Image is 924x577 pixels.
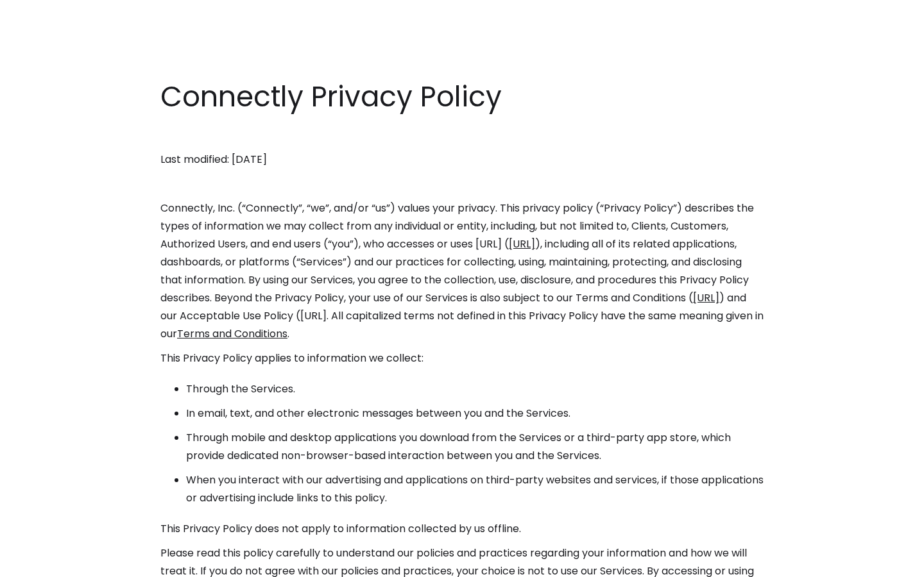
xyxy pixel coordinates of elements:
[160,126,764,144] p: ‍
[26,555,77,573] ul: Language list
[186,429,764,465] li: Through mobile and desktop applications you download from the Services or a third-party app store...
[160,349,764,367] p: This Privacy Policy applies to information we collect:
[693,290,719,305] a: [URL]
[160,520,764,538] p: This Privacy Policy does not apply to information collected by us offline.
[13,553,77,573] aside: Language selected: English
[160,199,764,343] p: Connectly, Inc. (“Connectly”, “we”, and/or “us”) values your privacy. This privacy policy (“Priva...
[160,151,764,169] p: Last modified: [DATE]
[177,326,287,341] a: Terms and Conditions
[186,405,764,422] li: In email, text, and other electronic messages between you and the Services.
[509,237,535,251] a: [URL]
[160,175,764,193] p: ‍
[160,77,764,117] h1: Connectly Privacy Policy
[186,380,764,398] li: Through the Services.
[186,471,764,507] li: When you interact with our advertising and applications on third-party websites and services, if ...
